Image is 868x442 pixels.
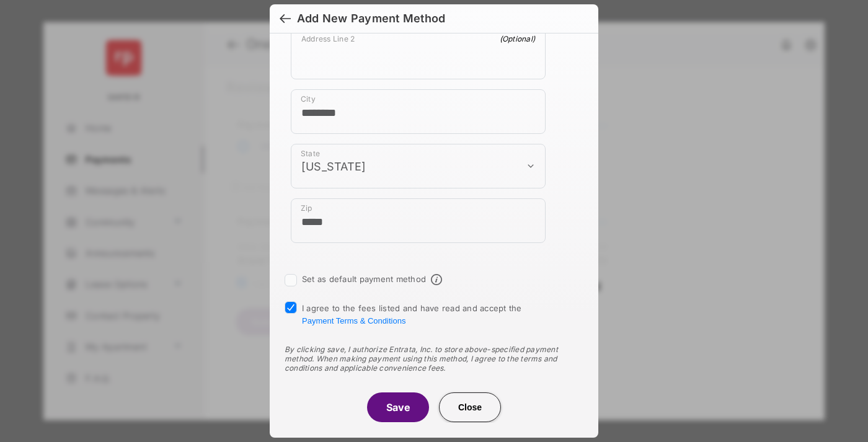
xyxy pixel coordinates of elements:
div: payment_method_screening[postal_addresses][addressLine2] [291,29,546,79]
div: Add New Payment Method [297,12,445,25]
button: Close [439,392,501,422]
button: Save [367,392,429,422]
div: payment_method_screening[postal_addresses][locality] [291,89,546,134]
div: payment_method_screening[postal_addresses][administrativeArea] [291,144,546,188]
div: By clicking save, I authorize Entrata, Inc. to store above-specified payment method. When making ... [285,345,583,373]
label: Set as default payment method [302,274,426,284]
span: I agree to the fees listed and have read and accept the [302,303,522,325]
div: payment_method_screening[postal_addresses][postalCode] [291,198,546,243]
button: I agree to the fees listed and have read and accept the [302,316,405,325]
span: Default payment method info [431,274,442,285]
